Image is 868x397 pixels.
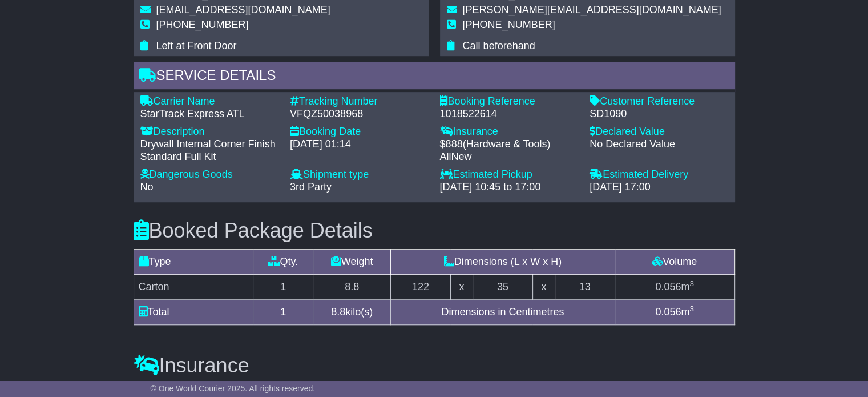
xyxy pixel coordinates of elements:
[331,306,345,318] span: 8.8
[313,300,391,325] td: kilo(s)
[290,169,429,181] div: Shipment type
[463,19,555,30] span: [PHONE_NUMBER]
[615,300,734,325] td: m
[140,108,279,121] div: StarTrack Express ATL
[440,108,579,121] div: 1018522614
[391,250,615,275] td: Dimensions (L x W x H)
[473,275,532,300] td: 35
[313,250,391,275] td: Weight
[134,250,253,275] td: Type
[466,138,547,150] span: Hardware & Tools
[590,95,728,108] div: Customer Reference
[532,275,555,300] td: x
[555,275,615,300] td: 13
[689,304,694,313] sup: 3
[140,95,279,108] div: Carrier Name
[391,300,615,325] td: Dimensions in Centimetres
[313,275,391,300] td: 8.8
[615,275,734,300] td: m
[140,138,279,163] div: Drywall Internal Corner Finish Standard Full Kit
[463,40,535,51] span: Call beforehand
[134,275,253,300] td: Carton
[590,169,728,181] div: Estimated Delivery
[615,250,734,275] td: Volume
[655,281,681,292] span: 0.056
[446,138,463,150] span: 888
[156,40,237,51] span: Left at Front Door
[290,108,429,121] div: VFQZ50038968
[440,138,579,163] div: $ ( )
[140,126,279,138] div: Description
[253,250,313,275] td: Qty.
[151,384,316,393] span: © One World Courier 2025. All rights reserved.
[290,126,429,138] div: Booking Date
[134,354,735,377] h3: Insurance
[140,181,154,193] span: No
[590,108,728,121] div: SD1090
[590,181,728,194] div: [DATE] 17:00
[156,19,249,30] span: [PHONE_NUMBER]
[290,138,429,151] div: [DATE] 01:14
[440,95,579,108] div: Booking Reference
[140,169,279,181] div: Dangerous Goods
[134,62,735,93] div: Service Details
[290,95,429,108] div: Tracking Number
[590,138,728,151] div: No Declared Value
[450,275,473,300] td: x
[440,169,579,181] div: Estimated Pickup
[590,126,728,138] div: Declared Value
[391,275,451,300] td: 122
[290,181,332,193] span: 3rd Party
[463,4,721,15] span: [PERSON_NAME][EMAIL_ADDRESS][DOMAIN_NAME]
[440,181,579,194] div: [DATE] 10:45 to 17:00
[156,4,330,15] span: [EMAIL_ADDRESS][DOMAIN_NAME]
[655,306,681,318] span: 0.056
[253,300,313,325] td: 1
[689,279,694,288] sup: 3
[253,275,313,300] td: 1
[134,300,253,325] td: Total
[440,151,579,163] div: AllNew
[134,219,735,242] h3: Booked Package Details
[440,126,579,138] div: Insurance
